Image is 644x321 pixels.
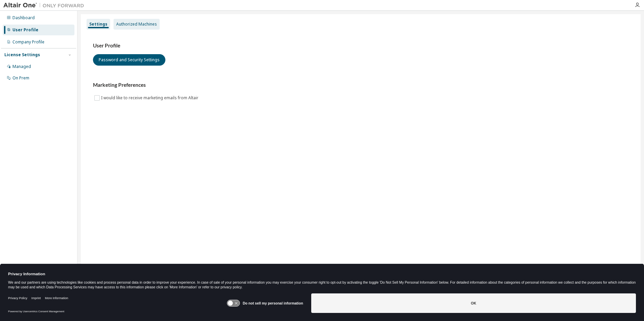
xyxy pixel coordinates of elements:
div: User Profile [12,27,38,33]
div: Authorized Machines [116,22,157,27]
h3: User Profile [93,42,629,49]
div: Managed [12,64,31,69]
div: License Settings [4,52,40,58]
label: I would like to receive marketing emails from Altair [101,94,200,102]
div: On Prem [12,75,29,81]
div: Company Profile [12,39,44,45]
h3: Marketing Preferences [93,82,629,88]
div: Settings [89,22,107,27]
button: Password and Security Settings [93,54,165,66]
div: Dashboard [12,15,35,21]
img: Altair One [3,2,88,9]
